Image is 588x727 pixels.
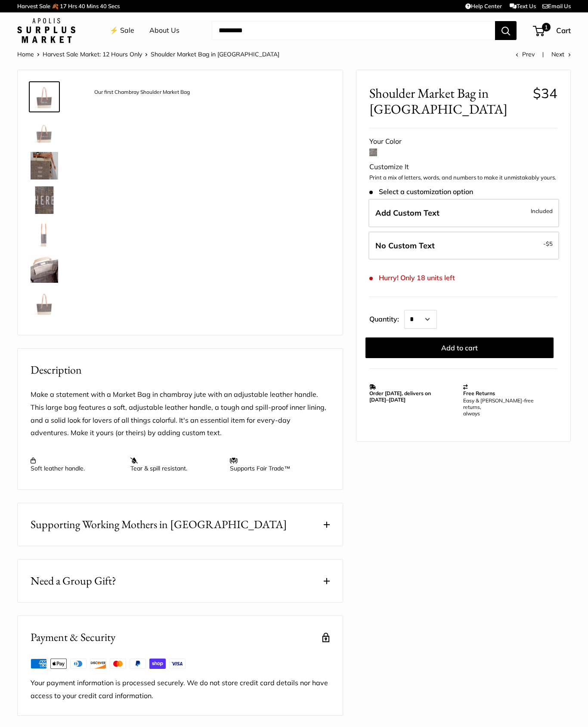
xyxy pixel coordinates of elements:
a: description_Side view of the Shoulder Market Bag [29,219,60,250]
img: Shoulder Market Bag in Chambray [31,290,58,317]
div: Your Color [369,135,557,148]
a: description_Adjustable soft leather handle [29,116,60,147]
span: 40 [100,3,107,9]
a: Help Center [465,3,502,9]
p: Tear & spill resistant. [130,457,222,472]
span: Add Custom Text [375,208,439,218]
span: No Custom Text [375,241,435,251]
span: Need a Group Gift? [31,572,116,589]
span: Included [531,206,553,216]
button: Supporting Working Mothers in [GEOGRAPHIC_DATA] [18,503,343,546]
a: description_Our first Chambray Shoulder Market Bag [29,81,60,112]
img: Shoulder Market Bag in Chambray [31,255,58,283]
button: Search [495,21,517,40]
img: description_Side view of the Shoulder Market Bag [31,221,58,248]
img: description_Adjustable soft leather handle [31,118,58,145]
span: $5 [546,240,553,247]
input: Search... [212,21,495,40]
p: Your payment information is processed securely. We do not store credit card details nor have acce... [31,677,330,702]
img: description_Classic Chambray on the Original Market Bag for the first time. [31,152,58,179]
img: Apolis: Surplus Market [17,18,75,43]
button: Need a Group Gift? [18,560,343,602]
nav: Breadcrumb [17,49,279,60]
a: Home [17,50,34,58]
a: ⚡️ Sale [110,24,134,37]
span: Select a customization option [369,188,473,196]
p: Make a statement with a Market Bag in chambray jute with an adjustable leather handle. This large... [31,388,330,440]
a: Harvest Sale Market: 12 Hours Only [43,50,142,58]
h2: Description [31,362,330,378]
a: Email Us [542,3,571,9]
span: Shoulder Market Bag in [GEOGRAPHIC_DATA] [369,85,526,117]
a: About Us [149,24,179,37]
strong: Order [DATE], delivers on [DATE]–[DATE] [369,390,431,403]
button: Add to cart [365,337,554,358]
span: Hrs [68,3,77,9]
img: description_A close up of our first Chambray Jute Bag [31,186,58,214]
strong: Free Returns [463,390,495,396]
div: Our first Chambray Shoulder Market Bag [90,87,194,98]
label: Leave Blank [368,232,559,260]
span: Hurry! Only 18 units left [369,274,455,282]
a: 1 Cart [534,24,571,37]
div: Customize It [369,161,557,173]
span: - [543,238,553,249]
label: Quantity: [369,307,404,329]
p: Easy & [PERSON_NAME]-free returns, always [463,397,553,417]
span: Shoulder Market Bag in [GEOGRAPHIC_DATA] [151,50,279,58]
span: 17 [60,3,67,9]
a: Next [551,50,571,58]
span: Cart [556,26,571,35]
a: Shoulder Market Bag in Chambray [29,288,60,319]
span: $34 [533,85,557,102]
a: description_Classic Chambray on the Original Market Bag for the first time. [29,150,60,181]
span: Secs [108,3,120,9]
span: Supporting Working Mothers in [GEOGRAPHIC_DATA] [31,516,287,533]
a: Text Us [510,3,536,9]
span: 40 [78,3,85,9]
p: Supports Fair Trade™ [230,457,321,472]
a: Prev [516,50,535,58]
p: Print a mix of letters, words, and numbers to make it unmistakably yours. [369,173,557,182]
img: description_Our first Chambray Shoulder Market Bag [31,83,58,111]
span: 1 [542,23,551,31]
span: Mins [87,3,99,9]
a: Shoulder Market Bag in Chambray [29,254,60,285]
h2: Payment & Security [31,629,115,646]
a: description_A close up of our first Chambray Jute Bag [29,185,60,216]
label: Add Custom Text [368,199,559,227]
p: Soft leather handle. [31,457,122,472]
